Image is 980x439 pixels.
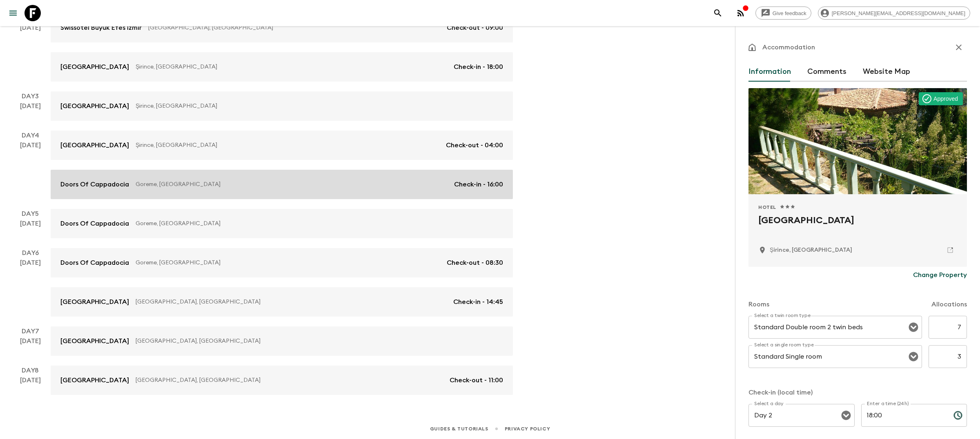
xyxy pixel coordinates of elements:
[60,336,129,346] p: [GEOGRAPHIC_DATA]
[136,102,497,110] p: Şirince, [GEOGRAPHIC_DATA]
[447,258,503,268] p: Check-out - 08:30
[10,366,51,375] p: Day 8
[60,62,129,72] p: [GEOGRAPHIC_DATA]
[60,23,142,33] p: Swissotel Buyuk Efes Izmir
[861,404,947,427] input: hh:mm
[136,180,448,188] p: Goreme, [GEOGRAPHIC_DATA]
[770,246,852,254] p: Şirince, Turkey
[20,375,41,395] div: [DATE]
[908,321,919,333] button: Open
[136,141,439,149] p: Şirince, [GEOGRAPHIC_DATA]
[5,5,21,21] button: menu
[863,62,910,82] button: Website Map
[60,375,129,385] p: [GEOGRAPHIC_DATA]
[136,259,440,267] p: Goreme, [GEOGRAPHIC_DATA]
[10,209,51,219] p: Day 5
[748,88,967,194] div: Photo of Nisanyan Hotel
[10,91,51,101] p: Day 3
[933,95,958,103] p: Approved
[454,62,503,72] p: Check-in - 18:00
[505,424,550,433] a: Privacy Policy
[51,52,513,82] a: [GEOGRAPHIC_DATA]Şirince, [GEOGRAPHIC_DATA]Check-in - 18:00
[20,140,41,199] div: [DATE]
[867,400,909,407] label: Enter a time (24h)
[827,10,970,16] span: [PERSON_NAME][EMAIL_ADDRESS][DOMAIN_NAME]
[60,180,129,189] p: Doors Of Cappadocia
[60,258,129,268] p: Doors Of Cappadocia
[136,63,447,71] p: Şirince, [GEOGRAPHIC_DATA]
[710,5,726,21] button: search adventures
[20,219,41,238] div: [DATE]
[10,248,51,258] p: Day 6
[762,42,815,52] p: Accommodation
[51,287,513,317] a: [GEOGRAPHIC_DATA][GEOGRAPHIC_DATA], [GEOGRAPHIC_DATA]Check-in - 14:45
[51,91,513,121] a: [GEOGRAPHIC_DATA]Şirince, [GEOGRAPHIC_DATA]
[447,23,503,33] p: Check-out - 09:00
[51,209,513,238] a: Doors Of CappadociaGoreme, [GEOGRAPHIC_DATA]
[748,299,769,309] p: Rooms
[148,24,440,32] p: [GEOGRAPHIC_DATA], [GEOGRAPHIC_DATA]
[51,326,513,356] a: [GEOGRAPHIC_DATA][GEOGRAPHIC_DATA], [GEOGRAPHIC_DATA]
[913,267,967,283] button: Change Property
[754,341,814,348] label: Select a single room type
[454,180,503,189] p: Check-in - 16:00
[51,170,513,199] a: Doors Of CappadociaGoreme, [GEOGRAPHIC_DATA]Check-in - 16:00
[51,13,513,42] a: Swissotel Buyuk Efes Izmir[GEOGRAPHIC_DATA], [GEOGRAPHIC_DATA]Check-out - 09:00
[931,299,967,309] p: Allocations
[768,10,811,16] span: Give feedback
[950,407,966,423] button: Choose time, selected time is 6:00 PM
[758,204,776,211] span: Hotel
[913,270,967,280] p: Change Property
[450,375,503,385] p: Check-out - 11:00
[758,214,957,240] h2: [GEOGRAPHIC_DATA]
[20,336,41,356] div: [DATE]
[136,376,443,384] p: [GEOGRAPHIC_DATA], [GEOGRAPHIC_DATA]
[807,62,846,82] button: Comments
[430,424,488,433] a: Guides & Tutorials
[453,297,503,307] p: Check-in - 14:45
[908,351,919,362] button: Open
[136,298,447,306] p: [GEOGRAPHIC_DATA], [GEOGRAPHIC_DATA]
[748,62,791,82] button: Information
[60,219,129,228] p: Doors Of Cappadocia
[20,258,41,317] div: [DATE]
[748,388,967,397] p: Check-in (local time)
[51,366,513,395] a: [GEOGRAPHIC_DATA][GEOGRAPHIC_DATA], [GEOGRAPHIC_DATA]Check-out - 11:00
[818,7,970,20] div: [PERSON_NAME][EMAIL_ADDRESS][DOMAIN_NAME]
[60,101,129,111] p: [GEOGRAPHIC_DATA]
[136,219,497,228] p: Goreme, [GEOGRAPHIC_DATA]
[51,248,513,277] a: Doors Of CappadociaGoreme, [GEOGRAPHIC_DATA]Check-out - 08:30
[60,297,129,307] p: [GEOGRAPHIC_DATA]
[51,131,513,160] a: [GEOGRAPHIC_DATA]Şirince, [GEOGRAPHIC_DATA]Check-out - 04:00
[136,337,497,345] p: [GEOGRAPHIC_DATA], [GEOGRAPHIC_DATA]
[754,312,811,319] label: Select a twin room type
[10,326,51,336] p: Day 7
[755,7,811,20] a: Give feedback
[446,140,503,150] p: Check-out - 04:00
[60,140,129,150] p: [GEOGRAPHIC_DATA]
[840,410,852,421] button: Open
[10,131,51,140] p: Day 4
[754,400,783,407] label: Select a day
[20,23,41,82] div: [DATE]
[20,101,41,121] div: [DATE]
